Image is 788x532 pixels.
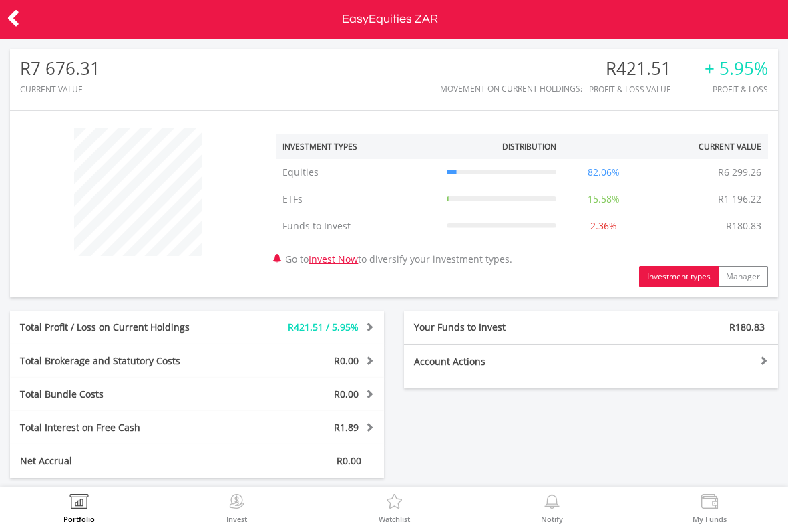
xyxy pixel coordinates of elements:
div: CURRENT VALUE [20,85,100,94]
td: Funds to Invest [276,213,440,239]
span: R180.83 [729,321,765,334]
td: 15.58% [563,186,645,213]
div: Total Profit / Loss on Current Holdings [10,321,228,334]
td: 2.36% [563,213,645,239]
span: R0.00 [334,354,359,367]
img: View Funds [699,494,720,513]
label: Portfolio [63,515,95,523]
div: Account Actions [404,355,591,368]
td: R1 196.22 [711,186,768,213]
img: View Notifications [542,494,562,513]
label: Notify [541,515,563,523]
a: Invest [226,494,247,523]
button: Manager [718,266,768,287]
td: R6 299.26 [711,159,768,186]
div: R7 676.31 [20,59,100,78]
label: Invest [226,515,247,523]
div: Distribution [502,141,556,152]
a: My Funds [693,494,727,523]
th: Investment Types [276,134,440,159]
a: Invest Now [309,253,358,265]
div: + 5.95% [705,59,768,78]
div: Profit & Loss [705,85,768,94]
td: 82.06% [563,159,645,186]
div: R421.51 [589,59,688,78]
div: Movement on Current Holdings: [440,84,582,93]
img: Watchlist [384,494,405,513]
span: R1.89 [334,421,359,434]
td: R180.83 [719,213,768,239]
div: Go to to diversify your investment types. [266,121,778,287]
img: Invest Now [226,494,247,513]
div: Total Brokerage and Statutory Costs [10,354,228,368]
div: Net Accrual [10,454,228,468]
span: R0.00 [337,454,361,467]
div: Profit & Loss Value [589,85,688,94]
span: R421.51 / 5.95% [288,321,359,334]
th: Current Value [645,134,768,159]
div: Your Funds to Invest [404,321,591,334]
div: Total Interest on Free Cash [10,421,228,434]
a: Notify [541,494,563,523]
div: Total Bundle Costs [10,388,228,401]
a: Watchlist [379,494,410,523]
img: View Portfolio [69,494,89,513]
td: ETFs [276,186,440,213]
button: Investment types [639,266,719,287]
span: R0.00 [334,388,359,400]
label: Watchlist [379,515,410,523]
a: Portfolio [63,494,95,523]
label: My Funds [693,515,727,523]
td: Equities [276,159,440,186]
